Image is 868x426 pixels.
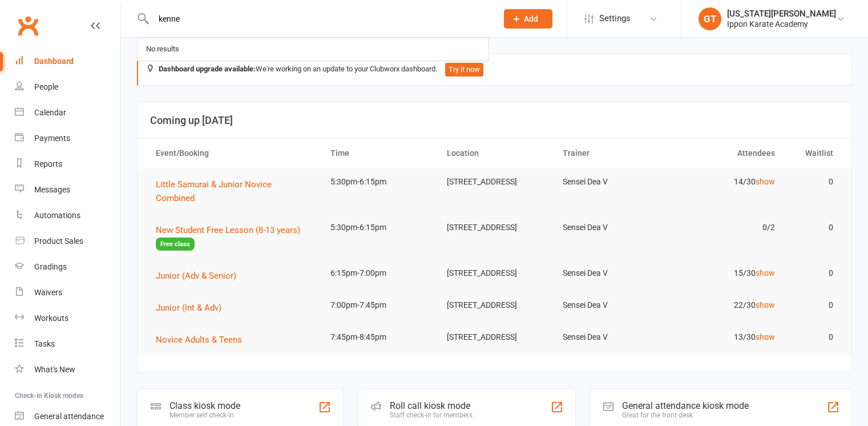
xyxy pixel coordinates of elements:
[156,333,250,347] button: Novice Adults & Teens
[34,314,68,323] div: Workouts
[504,9,552,29] button: Add
[756,177,775,186] a: show
[34,134,70,143] div: Payments
[169,400,240,411] div: Class kiosk mode
[785,214,843,241] td: 0
[669,292,785,319] td: 22/30
[320,292,437,319] td: 7:00pm-7:45pm
[669,168,785,195] td: 14/30
[437,139,553,168] th: Location
[785,324,843,351] td: 0
[14,11,42,40] a: Clubworx
[669,139,785,168] th: Attendees
[156,303,221,313] span: Junior (Int & Adv)
[156,271,236,281] span: Junior (Adv & Senior)
[150,115,839,126] h3: Coming up [DATE]
[437,260,553,287] td: [STREET_ADDRESS]
[34,339,55,348] div: Tasks
[727,19,836,29] div: Ippon Karate Academy
[552,168,669,195] td: Sensei Dea V
[622,400,749,411] div: General attendance kiosk mode
[15,280,120,306] a: Waivers
[34,108,66,117] div: Calendar
[15,49,120,74] a: Dashboard
[34,211,80,220] div: Automations
[552,214,669,241] td: Sensei Dea V
[15,100,120,126] a: Calendar
[320,168,437,195] td: 5:30pm-6:15pm
[34,236,83,246] div: Product Sales
[320,324,437,351] td: 7:45pm-8:45pm
[34,288,62,297] div: Waivers
[524,14,538,23] span: Add
[169,411,240,419] div: Member self check-in
[15,331,120,357] a: Tasks
[699,7,721,30] div: GT
[137,54,852,86] div: We're working on an update to your Clubworx dashboard.
[320,139,437,168] th: Time
[320,260,437,287] td: 6:15pm-7:00pm
[669,214,785,241] td: 0/2
[156,225,300,235] span: New Student Free Lesson (8-13 years)
[15,177,120,203] a: Messages
[34,365,75,374] div: What's New
[756,268,775,278] a: show
[15,357,120,383] a: What's New
[156,179,272,203] span: Little Samurai & Junior Novice Combined
[437,168,553,195] td: [STREET_ADDRESS]
[552,292,669,319] td: Sensei Dea V
[552,260,669,287] td: Sensei Dea V
[34,262,67,271] div: Gradings
[34,159,62,168] div: Reports
[390,400,473,411] div: Roll call kiosk mode
[150,11,489,27] input: Search...
[15,203,120,228] a: Automations
[156,178,310,205] button: Little Samurai & Junior Novice Combined
[15,74,120,100] a: People
[320,214,437,241] td: 5:30pm-6:15pm
[756,300,775,310] a: show
[156,238,195,251] span: Free class
[669,260,785,287] td: 15/30
[15,228,120,254] a: Product Sales
[669,324,785,351] td: 13/30
[785,139,843,168] th: Waitlist
[785,260,843,287] td: 0
[785,292,843,319] td: 0
[15,151,120,177] a: Reports
[159,65,256,73] strong: Dashboard upgrade available:
[34,82,58,91] div: People
[785,168,843,195] td: 0
[756,332,775,341] a: show
[390,411,473,419] div: Staff check-in for members
[156,223,310,251] button: New Student Free Lesson (8-13 years)Free class
[552,324,669,351] td: Sensei Dea V
[15,306,120,331] a: Workouts
[143,41,183,58] div: No results
[552,139,669,168] th: Trainer
[34,412,104,421] div: General attendance
[156,335,242,345] span: Novice Adults & Teens
[622,411,749,419] div: Great for the front desk
[15,254,120,280] a: Gradings
[156,301,229,315] button: Junior (Int & Adv)
[156,269,244,283] button: Junior (Adv & Senior)
[437,324,553,351] td: [STREET_ADDRESS]
[146,139,320,168] th: Event/Booking
[445,63,483,77] button: Try it now
[34,57,74,66] div: Dashboard
[727,9,836,19] div: [US_STATE][PERSON_NAME]
[15,126,120,151] a: Payments
[437,292,553,319] td: [STREET_ADDRESS]
[599,6,631,31] span: Settings
[437,214,553,241] td: [STREET_ADDRESS]
[34,185,70,194] div: Messages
